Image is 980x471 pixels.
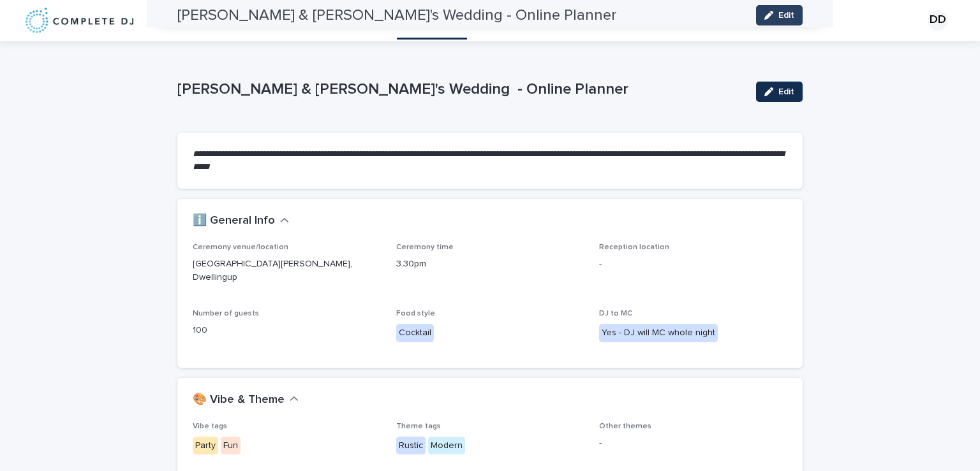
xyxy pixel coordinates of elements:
[599,310,632,317] span: DJ to MC
[599,243,669,251] span: Reception location
[396,437,426,455] div: Rustic
[396,324,434,342] div: Cocktail
[193,423,227,430] span: Vibe tags
[26,8,133,33] img: 8nP3zCmvR2aWrOmylPw8
[177,80,746,99] p: [PERSON_NAME] & [PERSON_NAME]'s Wedding - Online Planner
[193,214,275,228] h2: ℹ️ General Info
[599,324,718,342] div: Yes - DJ will MC whole night
[756,82,803,102] button: Edit
[193,257,381,284] p: [GEOGRAPHIC_DATA][PERSON_NAME], Dwellingup
[193,393,299,407] button: 🎨 Vibe & Theme
[599,423,651,430] span: Other themes
[396,243,454,251] span: Ceremony time
[396,257,584,271] p: 3.30pm
[396,310,435,317] span: Food style
[396,423,441,430] span: Theme tags
[428,437,465,455] div: Modern
[193,214,289,228] button: ℹ️ General Info
[599,257,787,271] p: -
[193,310,259,317] span: Number of guests
[928,10,948,31] div: DD
[599,437,787,450] p: -
[193,437,218,455] div: Party
[778,87,794,96] span: Edit
[193,324,381,337] p: 100
[193,243,288,251] span: Ceremony venue/location
[221,437,241,455] div: Fun
[193,393,285,407] h2: 🎨 Vibe & Theme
